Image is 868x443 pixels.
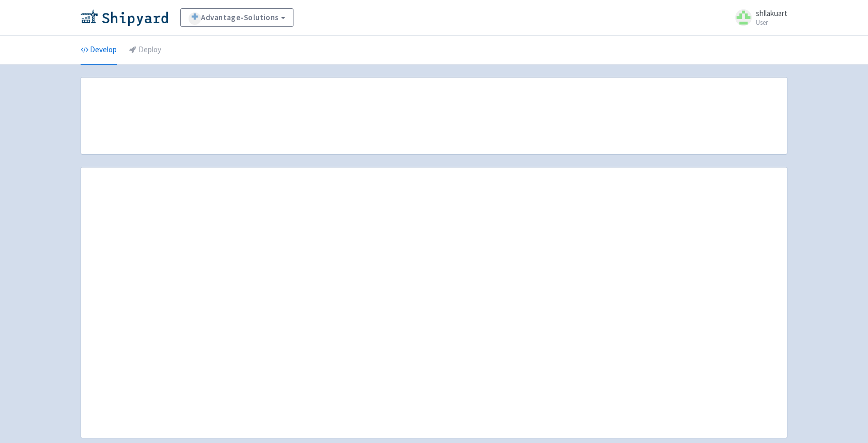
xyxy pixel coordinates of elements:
a: Develop [81,36,117,65]
a: shllakuart User [729,9,787,26]
img: Shipyard logo [81,9,168,26]
small: User [756,19,787,26]
span: shllakuart [756,8,787,18]
a: Deploy [129,36,161,65]
a: Advantage-Solutions [180,8,293,27]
